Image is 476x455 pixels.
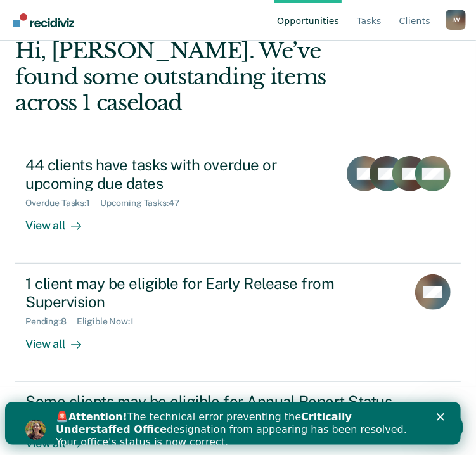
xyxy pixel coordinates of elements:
div: Overdue Tasks : 1 [25,198,100,208]
b: Attention! [63,9,122,21]
div: 44 clients have tasks with overdue or upcoming due dates [25,156,329,193]
div: Pending : 8 [25,316,77,327]
iframe: Intercom live chat banner [5,402,461,445]
div: Some clients may be eligible for Annual Report Status [25,392,420,411]
div: Eligible Now : 1 [77,316,144,327]
div: View all [25,208,96,233]
a: 44 clients have tasks with overdue or upcoming due datesOverdue Tasks:1Upcoming Tasks:47View all [15,146,461,264]
img: Recidiviz [13,13,74,27]
button: Profile dropdown button [446,10,466,30]
div: View all [25,327,96,352]
a: 1 client may be eligible for Early Release from SupervisionPending:8Eligible Now:1View all [15,264,461,382]
div: Hi, [PERSON_NAME]. We’ve found some outstanding items across 1 caseload [15,38,371,115]
div: 🚨 The technical error preventing the designation from appearing has been resolved. Your office's ... [51,9,415,47]
div: 1 client may be eligible for Early Release from Supervision [25,274,397,311]
div: J W [446,10,466,30]
div: Close [432,11,444,19]
div: Upcoming Tasks : 47 [100,198,190,208]
b: Critically Understaffed Office [51,9,347,34]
